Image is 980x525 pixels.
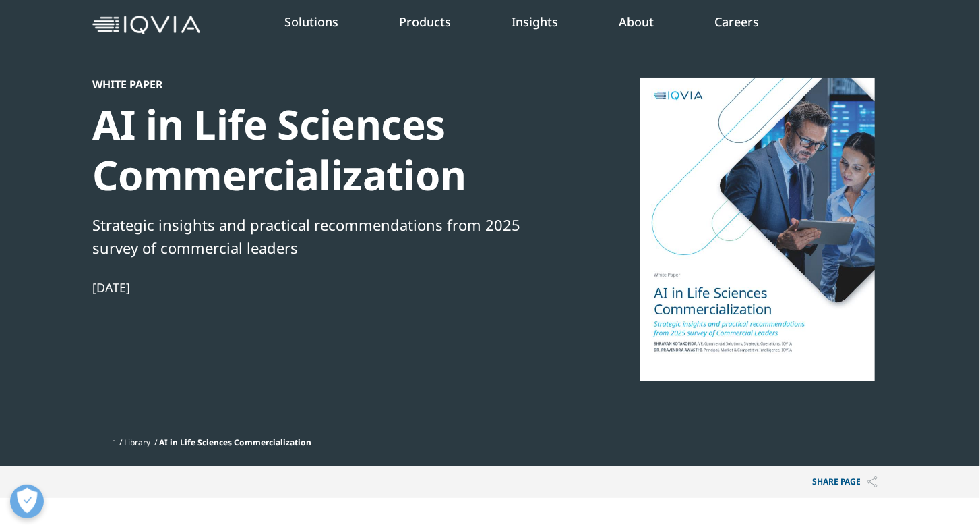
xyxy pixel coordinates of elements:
[159,437,311,448] span: AI in Life Sciences Commercialization
[619,13,654,30] a: About
[92,279,555,296] div: [DATE]
[92,78,555,91] div: White Paper
[802,466,888,498] button: Share PAGEShare PAGE
[512,13,558,30] a: Insights
[867,476,878,488] img: Share PAGE
[10,485,44,518] button: 개방형 기본 설정
[284,13,338,30] a: Solutions
[802,466,888,498] p: Share PAGE
[124,437,150,448] a: Library
[92,213,555,259] div: Strategic insights and practical recommendations from 2025 survey of commercial leaders
[92,16,200,35] img: IQVIA Healthcare Information Technology and Pharma Clinical Research Company
[92,99,555,200] div: AI in Life Sciences Commercialization
[714,13,759,30] a: Careers
[399,13,451,30] a: Products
